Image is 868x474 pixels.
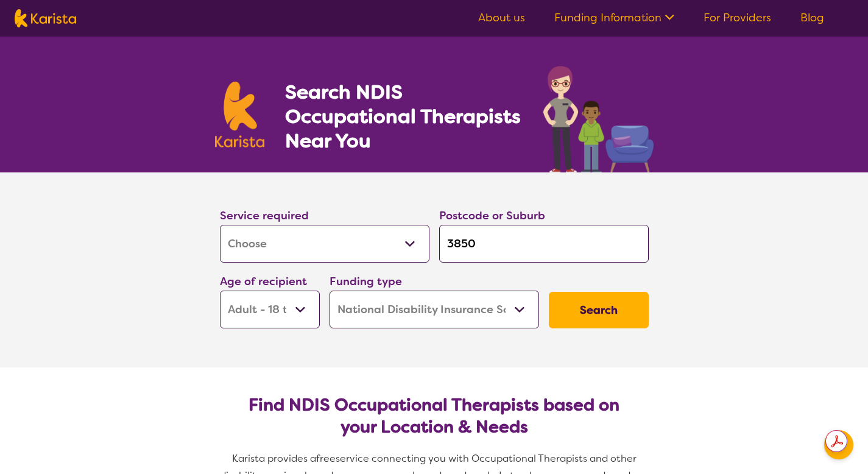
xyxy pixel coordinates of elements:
[330,274,402,289] label: Funding type
[800,10,824,25] a: Blog
[554,10,674,25] a: Funding Information
[230,394,639,438] h2: Find NDIS Occupational Therapists based on your Location & Needs
[439,208,545,223] label: Postcode or Suburb
[439,225,649,263] input: Type
[215,82,265,147] img: Karista logo
[285,80,522,153] h1: Search NDIS Occupational Therapists Near You
[543,66,654,172] img: occupational-therapy
[15,9,76,27] img: Karista logo
[316,452,336,465] span: free
[232,452,316,465] span: Karista provides a
[549,292,649,328] button: Search
[220,208,309,223] label: Service required
[478,10,525,25] a: About us
[704,10,771,25] a: For Providers
[220,274,307,289] label: Age of recipient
